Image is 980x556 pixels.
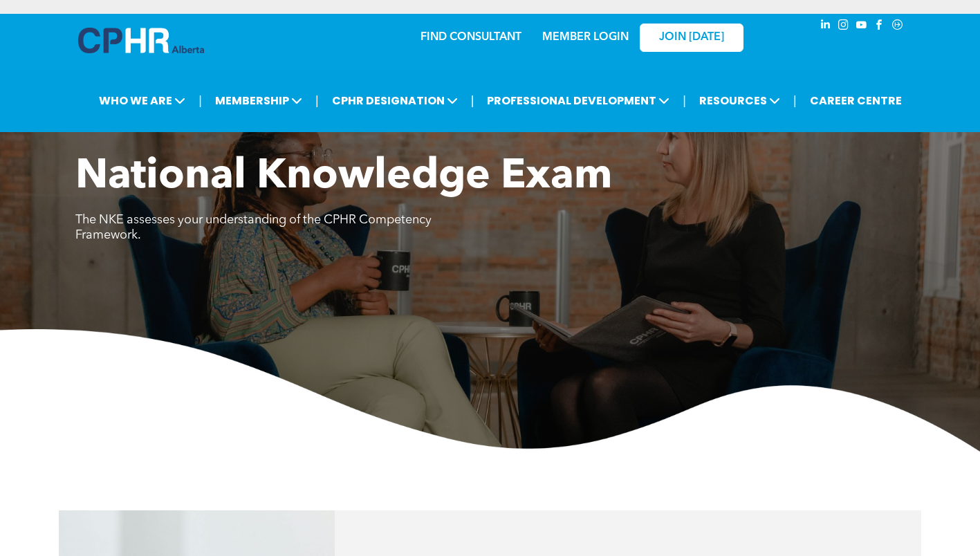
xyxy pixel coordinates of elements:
a: instagram [836,17,851,36]
li: | [683,86,686,115]
a: facebook [872,17,887,36]
a: Social network [890,17,905,36]
span: PROFESSIONAL DEVELOPMENT [483,88,674,113]
a: MEMBER LOGIN [542,32,629,43]
span: MEMBERSHIP [211,88,306,113]
img: A blue and white logo for cp alberta [78,28,204,53]
span: RESOURCES [695,88,784,113]
span: JOIN [DATE] [659,31,724,44]
span: CPHR DESIGNATION [328,88,462,113]
li: | [471,86,474,115]
a: linkedin [818,17,833,36]
a: FIND CONSULTANT [420,32,521,43]
a: youtube [854,17,869,36]
span: The NKE assesses your understanding of the CPHR Competency Framework. [75,214,432,241]
li: | [793,86,797,115]
span: National Knowledge Exam [75,156,612,198]
li: | [315,86,319,115]
a: JOIN [DATE] [640,24,743,52]
a: CAREER CENTRE [806,88,906,113]
li: | [198,86,202,115]
span: WHO WE ARE [95,88,189,113]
